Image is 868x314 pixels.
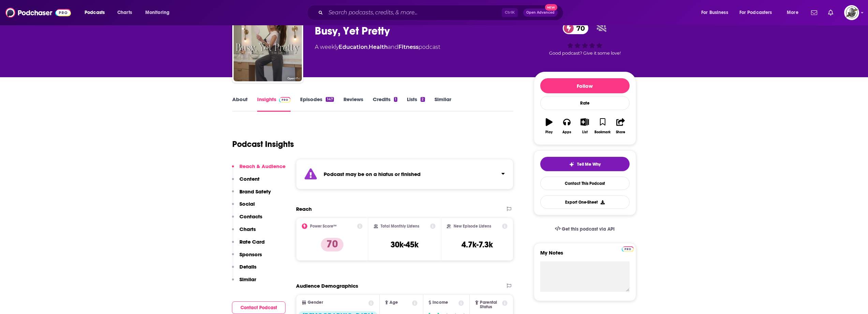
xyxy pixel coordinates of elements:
[232,176,260,188] button: Content
[5,6,71,19] img: Podchaser - Follow, Share and Rate Podcasts
[313,5,570,21] div: Search podcasts, credits, & more...
[315,43,440,51] div: A weekly podcast
[296,206,312,212] h2: Reach
[558,114,576,138] button: Apps
[232,96,248,112] a: About
[545,130,553,134] div: Play
[787,8,798,17] span: More
[388,44,398,50] span: and
[117,8,132,17] span: Charts
[540,96,630,110] div: Rate
[526,11,555,14] span: Open Advanced
[844,5,859,20] img: User Profile
[232,226,256,238] button: Charts
[321,238,343,251] p: 70
[782,7,807,18] button: open menu
[296,283,358,289] h2: Audience Demographics
[300,96,334,112] a: Episodes147
[545,4,557,11] span: New
[562,130,571,134] div: Apps
[239,201,255,207] p: Social
[534,18,636,60] div: 70Good podcast? Give it some love!
[239,238,265,245] p: Rate Card
[540,195,630,209] button: Export One-Sheet
[257,96,291,112] a: InsightsPodchaser Pro
[616,130,625,134] div: Share
[85,8,105,17] span: Podcasts
[844,5,859,20] button: Show profile menu
[232,301,285,314] button: Contact Podcast
[239,176,260,182] p: Content
[239,213,262,220] p: Contacts
[394,97,397,102] div: 1
[540,177,630,190] a: Contact This Podcast
[239,276,256,283] p: Similar
[398,44,418,50] a: Fitness
[562,226,615,232] span: Get this podcast via API
[80,7,114,18] button: open menu
[540,157,630,171] button: tell me why sparkleTell Me Why
[369,44,388,50] a: Health
[549,221,620,237] a: Get this podcast via API
[381,224,419,229] h2: Total Monthly Listens
[582,130,588,134] div: List
[296,159,514,189] section: Click to expand status details
[576,114,593,138] button: List
[454,224,491,229] h2: New Episode Listens
[232,139,294,149] h1: Podcast Insights
[239,251,262,258] p: Sponsors
[622,245,634,252] a: Pro website
[523,9,558,17] button: Open AdvancedNew
[232,188,271,201] button: Brand Safety
[540,249,630,261] label: My Notes
[308,300,323,305] span: Gender
[432,300,448,305] span: Income
[239,226,256,232] p: Charts
[234,13,302,81] img: Busy, Yet Pretty
[232,213,262,226] button: Contacts
[232,201,255,213] button: Social
[696,7,737,18] button: open menu
[326,7,502,18] input: Search podcasts, credits, & more...
[239,188,271,195] p: Brand Safety
[540,78,630,93] button: Follow
[232,163,285,176] button: Reach & Audience
[239,263,256,270] p: Details
[407,96,425,112] a: Lists2
[461,240,493,250] h3: 4.7k-7.3k
[735,7,782,18] button: open menu
[310,224,337,229] h2: Power Score™
[577,162,601,167] span: Tell Me Why
[540,114,558,138] button: Play
[239,163,285,169] p: Reach & Audience
[549,51,621,56] span: Good podcast? Give it some love!
[373,96,397,112] a: Credits1
[825,7,836,18] a: Show notifications dropdown
[563,22,588,34] a: 70
[435,96,451,112] a: Similar
[232,251,262,264] button: Sponsors
[808,7,820,18] a: Show notifications dropdown
[326,97,334,102] div: 147
[844,5,859,20] span: Logged in as PodProMaxBooking
[232,238,265,251] button: Rate Card
[232,263,256,276] button: Details
[343,96,363,112] a: Reviews
[324,171,421,177] strong: Podcast may be on a hiatus or finished
[232,276,256,289] button: Similar
[570,22,588,34] span: 70
[612,114,629,138] button: Share
[421,97,425,102] div: 2
[739,8,772,17] span: For Podcasters
[389,300,398,305] span: Age
[141,7,178,18] button: open menu
[145,8,170,17] span: Monitoring
[279,97,291,103] img: Podchaser Pro
[339,44,368,50] a: Education
[594,130,610,134] div: Bookmark
[368,44,369,50] span: ,
[622,246,634,252] img: Podchaser Pro
[701,8,728,17] span: For Business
